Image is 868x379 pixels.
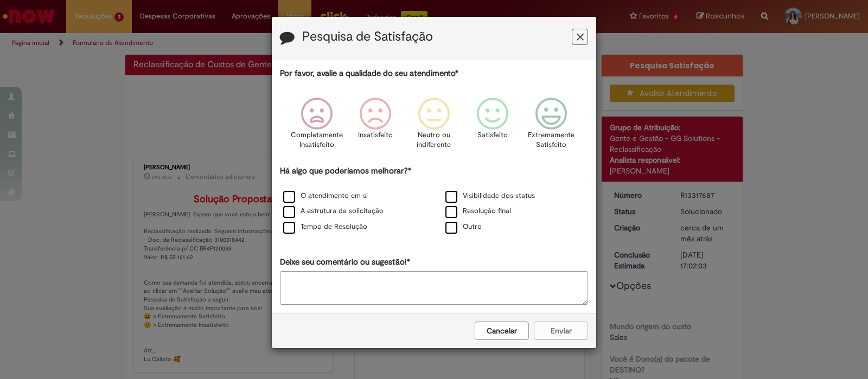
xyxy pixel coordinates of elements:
label: A estrutura da solicitação [283,206,384,216]
div: Satisfeito [465,89,520,164]
div: Completamente Insatisfeito [289,89,344,164]
div: Extremamente Satisfeito [524,89,579,164]
button: Cancelar [475,322,529,340]
div: Há algo que poderíamos melhorar?* [280,165,588,235]
label: Outro [445,222,482,232]
label: Tempo de Resolução [283,222,367,232]
p: Completamente Insatisfeito [291,130,343,150]
p: Satisfeito [477,130,508,140]
label: Por favor, avalie a qualidade do seu atendimento* [280,68,458,79]
label: Visibilidade dos status [445,191,535,201]
label: Pesquisa de Satisfação [302,30,433,44]
p: Extremamente Satisfeito [528,130,575,150]
label: Resolução final [445,206,511,216]
label: O atendimento em si [283,191,368,201]
p: Insatisfeito [358,130,393,140]
p: Neutro ou indiferente [414,130,454,150]
div: Insatisfeito [348,89,403,164]
div: Neutro ou indiferente [406,89,462,164]
label: Deixe seu comentário ou sugestão!* [280,256,410,268]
